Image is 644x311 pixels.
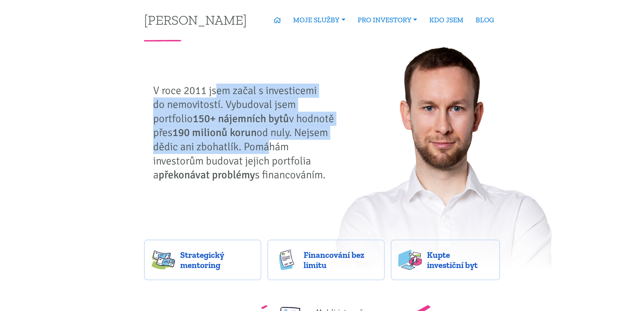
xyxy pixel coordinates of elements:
[180,250,254,270] span: Strategický mentoring
[193,112,289,125] strong: 150+ nájemních bytů
[391,240,500,280] a: Kupte investiční byt
[427,250,493,270] span: Kupte investiční byt
[275,250,299,270] img: finance
[470,12,500,28] a: BLOG
[151,250,175,270] img: strategy
[352,12,423,28] a: PRO INVESTORY
[423,12,470,28] a: KDO JSEM
[159,168,255,181] strong: překonávat problémy
[304,250,377,270] span: Financování bez limitu
[153,84,339,182] p: V roce 2011 jsem začal s investicemi do nemovitostí. Vybudoval jsem portfolio v hodnotě přes od n...
[172,126,257,139] strong: 190 milionů korun
[287,12,351,28] a: MOJE SLUŽBY
[267,240,385,280] a: Financování bez limitu
[144,13,247,26] a: [PERSON_NAME]
[144,240,261,280] a: Strategický mentoring
[398,250,422,270] img: flats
